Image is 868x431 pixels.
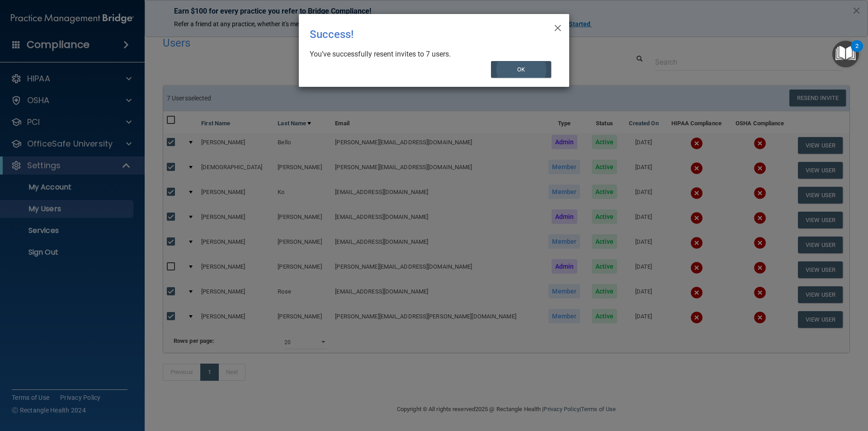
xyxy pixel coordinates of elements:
[491,61,552,78] button: OK
[832,41,859,67] button: Open Resource Center, 2 new notifications
[554,18,562,36] span: ×
[310,21,521,47] div: Success!
[310,49,551,59] div: You’ve successfully resent invites to 7 users.
[855,46,859,58] div: 2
